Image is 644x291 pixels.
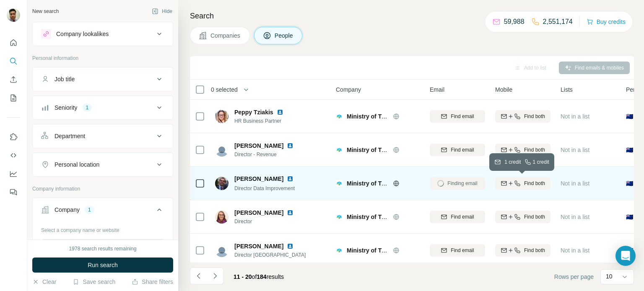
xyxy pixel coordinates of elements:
[234,142,283,150] span: [PERSON_NAME]
[430,144,485,156] button: Find email
[287,142,293,149] img: LinkedIn logo
[234,151,304,158] span: Director - Revenue
[495,244,551,257] button: Find both
[430,211,485,223] button: Find email
[215,244,229,257] img: Avatar
[32,54,173,62] p: Personal information
[252,273,257,280] span: of
[430,244,485,257] button: Find email
[277,109,283,116] img: LinkedIn logo
[234,218,304,225] span: Director
[7,8,20,22] img: Avatar
[524,146,545,154] span: Find both
[7,35,20,50] button: Quick start
[287,175,293,182] img: LinkedIn logo
[234,273,284,280] span: results
[561,113,589,120] span: Not in a list
[451,213,474,221] span: Find email
[215,177,229,190] img: Avatar
[7,185,20,200] button: Feedback
[33,200,173,223] button: Company1
[215,143,229,157] img: Avatar
[543,17,573,27] p: 2,551,174
[561,180,589,187] span: Not in a list
[504,17,525,27] p: 59,988
[7,54,20,69] button: Search
[336,113,343,120] img: Logo of Ministry of Transport New Zealand - Te Manatū Waka
[32,258,173,273] button: Run search
[451,113,474,120] span: Find email
[32,278,56,286] button: Clear
[430,85,444,94] span: Email
[234,185,295,191] span: Director Data Improvement
[190,268,207,284] button: Navigate to previous page
[495,177,551,190] button: Find both
[347,147,527,153] span: Ministry of Transport New Zealand - [GEOGRAPHIC_DATA] Waka
[7,166,20,181] button: Dashboard
[524,213,545,221] span: Find both
[234,242,283,250] span: [PERSON_NAME]
[347,113,527,120] span: Ministry of Transport New Zealand - [GEOGRAPHIC_DATA] Waka
[347,180,527,187] span: Ministry of Transport New Zealand - [GEOGRAPHIC_DATA] Waka
[275,31,294,40] span: People
[626,146,633,154] span: 🇳🇿
[554,273,594,281] span: Rows per page
[32,8,59,15] div: New search
[495,144,551,156] button: Find both
[33,69,173,89] button: Job title
[88,261,118,269] span: Run search
[7,72,20,87] button: Enrich CSV
[215,110,229,123] img: Avatar
[336,85,361,94] span: Company
[210,31,241,40] span: Companies
[32,185,173,193] p: Company information
[41,223,164,234] div: Select a company name or website
[606,272,613,281] p: 10
[561,247,589,254] span: Not in a list
[73,278,115,286] button: Save search
[33,98,173,118] button: Seniority1
[524,247,545,254] span: Find both
[215,210,229,224] img: Avatar
[561,85,573,94] span: Lists
[7,129,20,144] button: Use Surfe on LinkedIn
[33,24,173,44] button: Company lookalikes
[234,108,273,116] span: Peppy Tziakis
[33,126,173,146] button: Department
[336,214,343,220] img: Logo of Ministry of Transport New Zealand - Te Manatū Waka
[451,146,474,154] span: Find email
[234,209,283,217] span: [PERSON_NAME]
[7,90,20,106] button: My lists
[347,247,527,254] span: Ministry of Transport New Zealand - [GEOGRAPHIC_DATA] Waka
[561,214,589,220] span: Not in a list
[626,179,633,188] span: 🇳🇿
[495,110,551,123] button: Find both
[69,245,137,252] div: 1978 search results remaining
[561,147,589,153] span: Not in a list
[234,117,293,125] span: HR Business Partner
[55,206,80,214] div: Company
[626,213,633,221] span: 🇳🇿
[234,251,306,259] span: Director [GEOGRAPHIC_DATA]
[347,214,527,220] span: Ministry of Transport New Zealand - [GEOGRAPHIC_DATA] Waka
[287,243,293,250] img: LinkedIn logo
[55,132,85,140] div: Department
[55,160,99,169] div: Personal location
[495,211,551,223] button: Find both
[82,104,92,111] div: 1
[524,113,545,120] span: Find both
[524,180,545,187] span: Find both
[336,247,343,254] img: Logo of Ministry of Transport New Zealand - Te Manatū Waka
[336,147,343,153] img: Logo of Ministry of Transport New Zealand - Te Manatū Waka
[207,268,223,284] button: Navigate to next page
[430,110,485,123] button: Find email
[451,247,474,254] span: Find email
[211,85,238,94] span: 0 selected
[257,273,266,280] span: 184
[287,209,293,216] img: LinkedIn logo
[615,246,636,266] div: Open Intercom Messenger
[7,148,20,163] button: Use Surfe API
[626,112,633,121] span: 🇳🇿
[55,75,75,83] div: Job title
[33,155,173,175] button: Personal location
